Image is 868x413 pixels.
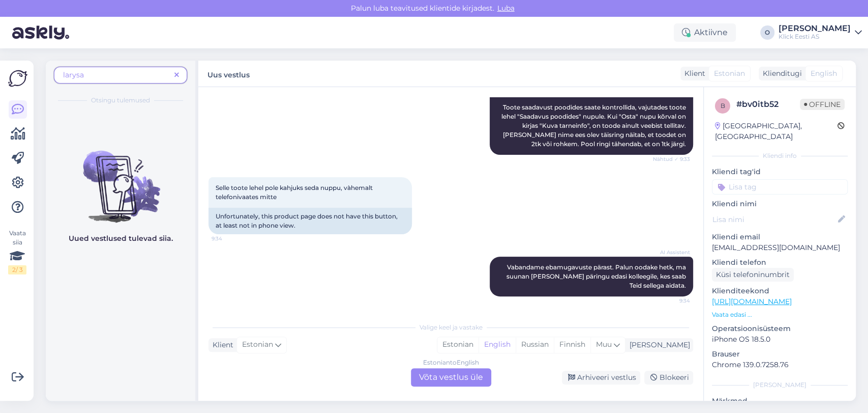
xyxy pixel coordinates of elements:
[712,214,836,225] input: Lisa nimi
[8,229,26,274] div: Vaata siia
[516,337,554,352] div: Russian
[712,310,848,319] p: Vaata edasi ...
[811,68,837,79] span: English
[712,242,848,253] p: [EMAIL_ADDRESS][DOMAIN_NAME]
[644,371,693,384] div: Blokeeri
[712,286,848,296] p: Klienditeekond
[8,265,26,274] div: 2 / 3
[69,233,173,244] p: Uued vestlused tulevad siia.
[779,24,862,41] a: [PERSON_NAME]Klick Eesti AS
[712,349,848,360] p: Brauser
[712,232,848,242] p: Kliendi email
[715,121,837,142] div: [GEOGRAPHIC_DATA], [GEOGRAPHIC_DATA]
[712,167,848,177] p: Kliendi tag'id
[712,360,848,370] p: Chrome 139.0.7258.76
[212,235,250,242] span: 9:34
[562,371,640,384] div: Arhiveeri vestlus
[423,358,479,367] div: Estonian to English
[712,297,792,306] a: [URL][DOMAIN_NAME]
[712,268,794,282] div: Küsi telefoninumbrit
[207,67,250,80] label: Uus vestlus
[494,4,518,13] span: Luba
[63,70,84,79] span: larysa
[712,179,848,195] input: Lisa tag
[46,132,195,224] img: No chats
[712,380,848,390] div: [PERSON_NAME]
[411,368,491,387] div: Võta vestlus üle
[506,263,687,289] span: Vabandame ebamugavuste pärast. Palun oodake hetk, ma suunan [PERSON_NAME] päringu edasi kolleegil...
[501,85,687,148] span: Tere! Toote saadavust poodides saate kontrollida, vajutades toote lehel "Saadavus poodides" nupul...
[216,184,374,201] span: Selle toote lehel pole kahjuks seda nuppu, vàhemalt telefonivaates mitte
[736,98,800,111] div: # bv0itb52
[759,68,802,79] div: Klienditugi
[437,337,478,352] div: Estonian
[721,102,725,109] span: b
[779,33,851,41] div: Klick Eesti AS
[208,323,693,332] div: Valige keel ja vastake
[208,340,233,350] div: Klient
[652,155,690,163] span: Nähtud ✓ 9:33
[242,339,273,350] span: Estonian
[712,323,848,334] p: Operatsioonisüsteem
[779,24,851,33] div: [PERSON_NAME]
[674,23,736,42] div: Aktiivne
[712,334,848,345] p: iPhone OS 18.5.0
[760,25,774,40] div: O
[800,99,845,110] span: Offline
[714,68,745,79] span: Estonian
[8,69,27,88] img: Askly Logo
[652,249,690,256] span: AI Assistent
[478,337,516,352] div: English
[652,297,690,305] span: 9:34
[208,208,412,234] div: Unfortunately, this product page does not have this button, at least not in phone view.
[712,396,848,406] p: Märkmed
[712,257,848,268] p: Kliendi telefon
[596,340,612,349] span: Muu
[680,68,705,79] div: Klient
[625,340,690,350] div: [PERSON_NAME]
[712,151,848,160] div: Kliendi info
[91,96,150,105] span: Otsingu tulemused
[712,199,848,209] p: Kliendi nimi
[554,337,590,352] div: Finnish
